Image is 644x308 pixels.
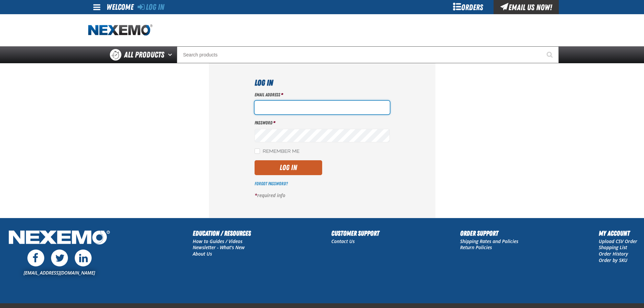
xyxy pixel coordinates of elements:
[599,257,627,263] a: Order by SKU
[599,228,637,238] h2: My Account
[177,46,559,63] input: Search
[255,148,300,155] label: Remember Me
[88,24,152,36] img: Nexemo logo
[331,228,379,238] h2: Customer Support
[193,244,245,251] a: Newsletter - What's New
[460,238,518,244] a: Shipping Rates and Policies
[255,148,260,154] input: Remember Me
[138,2,164,12] a: Log In
[255,160,322,175] button: Log In
[88,24,152,36] a: Home
[24,269,95,276] a: [EMAIL_ADDRESS][DOMAIN_NAME]
[460,244,492,251] a: Return Policies
[599,238,637,244] a: Upload CSV Order
[255,120,390,126] label: Password
[599,244,627,251] a: Shopping List
[460,228,518,238] h2: Order Support
[255,77,390,89] h1: Log In
[331,238,355,244] a: Contact Us
[7,228,112,248] img: Nexemo Logo
[255,181,288,186] a: Forgot Password?
[542,46,559,63] button: Start Searching
[124,49,164,61] span: All Products
[166,46,177,63] button: Open All Products pages
[193,238,242,244] a: How to Guides / Videos
[255,92,390,98] label: Email Address
[255,192,390,199] p: required info
[193,228,251,238] h2: Education / Resources
[599,251,628,257] a: Order History
[193,251,212,257] a: About Us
